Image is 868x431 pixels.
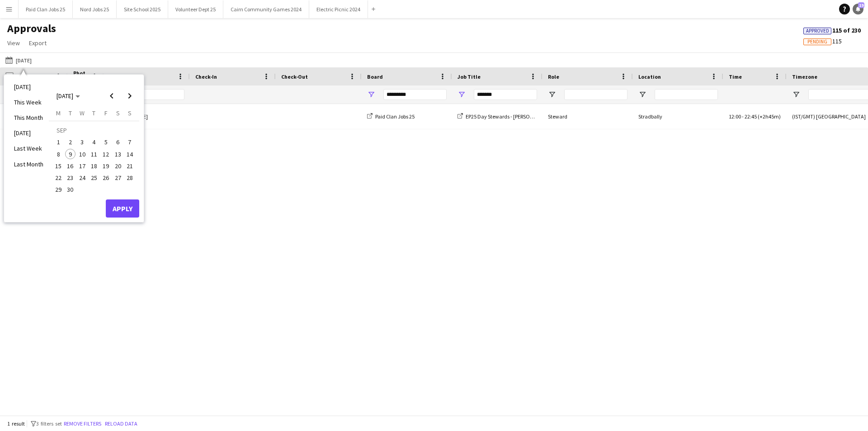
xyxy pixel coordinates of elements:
[80,109,85,117] span: W
[57,92,73,100] span: [DATE]
[53,88,84,104] button: Choose month and year
[103,87,121,105] button: Previous month
[52,148,64,160] button: 08-09-2025
[19,0,73,18] button: Paid Clan Jobs 25
[124,148,136,160] button: 14-09-2025
[124,160,136,172] button: 21-09-2025
[124,149,135,160] span: 14
[9,156,49,172] li: Last Month
[7,39,20,47] span: View
[729,113,741,120] span: 12:00
[100,160,112,172] button: 19-09-2025
[383,89,447,100] input: Board Filter Input
[121,87,139,105] button: Next month
[109,73,124,80] span: Name
[92,109,95,117] span: T
[474,89,537,100] input: Job Title Filter Input
[52,136,64,148] button: 01-09-2025
[223,0,309,18] button: Cairn Community Games 2024
[103,419,139,429] button: Reload data
[742,113,744,120] span: -
[126,89,184,100] input: Name Filter Input
[52,160,64,172] button: 15-09-2025
[758,113,781,120] span: (+2h45m)
[73,70,88,83] span: Photo
[64,136,76,148] button: 02-09-2025
[124,161,135,171] span: 21
[104,109,108,117] span: F
[542,104,633,129] div: Steward
[89,161,99,171] span: 18
[53,172,64,183] span: 22
[458,90,466,99] button: Open Filter Menu
[9,125,49,141] li: [DATE]
[9,141,49,156] li: Last Week
[745,113,757,120] span: 22:45
[367,113,415,120] a: Paid Clan Jobs 25
[309,0,368,18] button: Electric Picnic 2024
[100,137,111,148] span: 5
[25,37,50,49] a: Export
[638,90,646,99] button: Open Filter Menu
[807,39,827,45] span: Pending
[803,37,842,45] span: 115
[69,109,72,117] span: T
[100,172,111,183] span: 26
[458,73,481,80] span: Job Title
[77,137,88,148] span: 3
[77,172,88,183] span: 24
[466,113,575,120] span: EP25 Day Stewards - [PERSON_NAME] Campsite
[73,0,117,18] button: Nord Jobs 25
[803,26,861,34] span: 115 of 230
[4,55,33,66] button: [DATE]
[100,148,112,160] button: 12-09-2025
[52,184,64,195] button: 29-09-2025
[112,148,123,160] button: 13-09-2025
[64,148,76,160] button: 09-09-2025
[564,89,627,100] input: Role Filter Input
[4,37,24,49] a: View
[458,113,575,120] a: EP25 Day Stewards - [PERSON_NAME] Campsite
[53,137,64,148] span: 1
[76,148,88,160] button: 10-09-2025
[112,160,123,172] button: 20-09-2025
[89,149,99,160] span: 11
[113,172,123,183] span: 27
[168,0,223,18] button: Volunteer Dept 25
[116,109,120,117] span: S
[9,79,49,95] li: [DATE]
[112,136,123,148] button: 06-09-2025
[53,185,64,195] span: 29
[104,104,190,129] div: [PERSON_NAME]
[77,149,88,160] span: 10
[52,124,136,136] td: SEP
[853,4,863,14] a: 19
[88,136,100,148] button: 04-09-2025
[281,73,308,80] span: Check-Out
[65,149,76,160] span: 9
[65,172,76,183] span: 23
[100,161,111,171] span: 19
[65,161,76,171] span: 16
[9,95,49,110] li: This Week
[124,172,135,183] span: 28
[89,172,99,183] span: 25
[53,149,64,160] span: 8
[65,185,76,195] span: 30
[792,90,800,99] button: Open Filter Menu
[9,110,49,125] li: This Month
[36,420,62,427] span: 3 filters set
[64,172,76,184] button: 23-09-2025
[128,109,132,117] span: S
[367,90,375,99] button: Open Filter Menu
[29,39,47,47] span: Export
[117,0,168,18] button: Site School 2025
[64,160,76,172] button: 16-09-2025
[76,172,88,184] button: 24-09-2025
[729,73,742,80] span: Time
[195,73,217,80] span: Check-In
[52,172,64,184] button: 22-09-2025
[655,89,718,100] input: Location Filter Input
[62,419,103,429] button: Remove filters
[375,113,415,120] span: Paid Clan Jobs 25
